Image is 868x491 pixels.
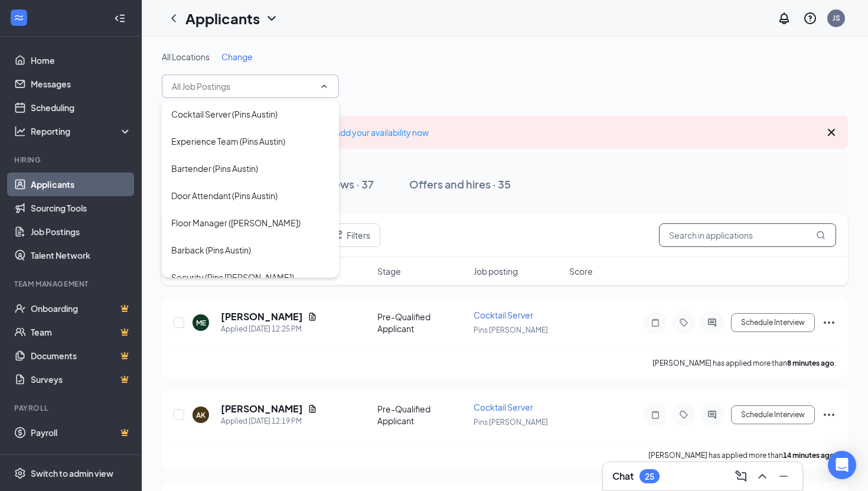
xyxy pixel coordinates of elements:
[648,410,663,420] svg: Note
[171,135,285,148] div: Experience Team (Pins Austin)
[31,421,132,444] a: PayrollCrown
[774,467,793,486] button: Minimize
[171,189,278,202] div: Door Attendant (Pins Austin)
[31,196,132,220] a: Sourcing Tools
[377,265,401,277] span: Stage
[31,125,132,137] div: Reporting
[31,368,132,391] a: SurveysCrown
[221,402,303,415] h5: [PERSON_NAME]
[221,323,317,335] div: Applied [DATE] 12:25 PM
[824,125,838,139] svg: Cross
[335,127,429,138] a: Add your availability now
[833,13,840,23] div: JS
[319,82,329,91] svg: ChevronUp
[114,12,126,24] svg: Collapse
[14,467,26,479] svg: Settings
[221,415,317,427] div: Applied [DATE] 12:19 PM
[31,173,132,196] a: Applicants
[14,125,26,137] svg: Analysis
[677,410,691,420] svg: Tag
[14,155,129,165] div: Hiring
[31,96,132,119] a: Scheduling
[377,403,466,427] div: Pre-Qualified Applicant
[787,359,834,368] b: 8 minutes ago
[822,408,836,422] svg: Ellipses
[31,467,113,479] div: Switch to admin view
[13,12,25,24] svg: WorkstreamLogo
[162,51,210,62] span: All Locations
[777,11,791,25] svg: Notifications
[14,279,129,289] div: Team Management
[31,344,132,368] a: DocumentsCrown
[185,8,260,28] h1: Applicants
[31,297,132,320] a: OnboardingCrown
[755,469,769,483] svg: ChevronUp
[474,402,533,412] span: Cocktail Server
[31,220,132,243] a: Job Postings
[822,316,836,330] svg: Ellipses
[732,467,750,486] button: ComposeMessage
[828,451,856,479] div: Open Intercom Messenger
[783,451,834,460] b: 14 minutes ago
[731,313,815,332] button: Schedule Interview
[377,311,466,334] div: Pre-Qualified Applicant
[776,469,791,483] svg: Minimize
[569,265,593,277] span: Score
[648,450,836,460] p: [PERSON_NAME] has applied more than .
[221,51,253,62] span: Change
[172,80,315,93] input: All Job Postings
[705,318,719,327] svg: ActiveChat
[474,265,518,277] span: Job posting
[196,318,206,328] div: ME
[171,271,294,284] div: Security (Pins [PERSON_NAME])
[265,11,279,25] svg: ChevronDown
[171,108,278,121] div: Cocktail Server (Pins Austin)
[171,162,258,175] div: Bartender (Pins Austin)
[308,404,317,414] svg: Document
[803,11,817,25] svg: QuestionInfo
[731,405,815,424] button: Schedule Interview
[308,312,317,321] svg: Document
[659,223,836,247] input: Search in applications
[645,472,654,482] div: 25
[31,72,132,96] a: Messages
[14,403,129,413] div: Payroll
[409,177,511,191] div: Offers and hires · 35
[31,48,132,72] a: Home
[705,410,719,420] svg: ActiveChat
[320,223,380,247] button: Filter Filters
[677,318,691,327] svg: Tag
[31,243,132,267] a: Talent Network
[171,243,251,256] div: Barback (Pins Austin)
[171,216,301,229] div: Floor Manager ([PERSON_NAME])
[474,326,548,334] span: Pins [PERSON_NAME]
[221,310,303,323] h5: [PERSON_NAME]
[753,467,772,486] button: ChevronUp
[734,469,748,483] svg: ComposeMessage
[648,318,663,327] svg: Note
[474,310,533,320] span: Cocktail Server
[31,320,132,344] a: TeamCrown
[167,11,181,25] svg: ChevronLeft
[474,418,548,427] span: Pins [PERSON_NAME]
[612,470,634,483] h3: Chat
[816,230,825,240] svg: MagnifyingGlass
[652,358,836,368] p: [PERSON_NAME] has applied more than .
[196,410,205,420] div: AK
